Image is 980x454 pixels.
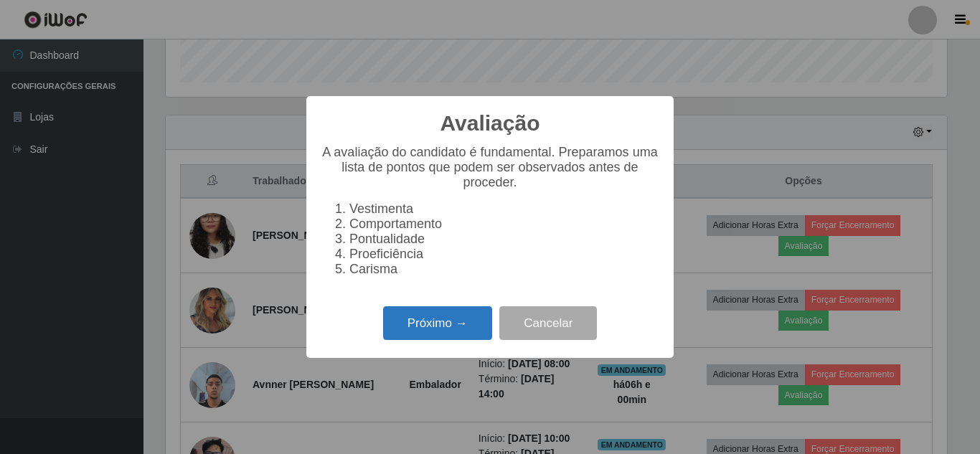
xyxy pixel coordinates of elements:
button: Cancelar [499,306,597,340]
h2: Avaliação [440,110,540,136]
li: Pontualidade [349,232,659,247]
li: Vestimenta [349,202,659,217]
button: Próximo → [383,306,492,340]
li: Proeficiência [349,247,659,262]
li: Carisma [349,262,659,277]
p: A avaliação do candidato é fundamental. Preparamos uma lista de pontos que podem ser observados a... [321,145,659,190]
li: Comportamento [349,217,659,232]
